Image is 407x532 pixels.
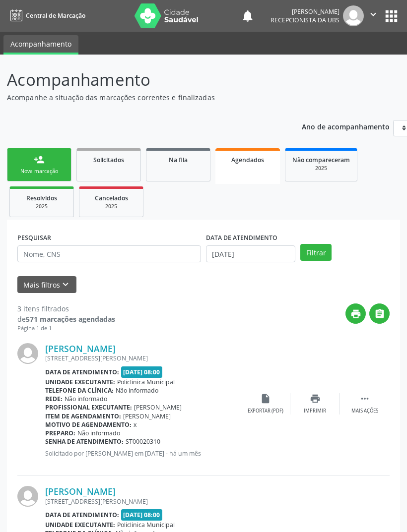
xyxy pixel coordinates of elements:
i: print [350,308,361,319]
span: Não compareceram [292,156,350,164]
div: de [17,314,115,324]
span: Não informado [116,386,158,395]
div: Página 1 de 1 [17,324,115,333]
span: ST00020310 [126,437,160,446]
p: Solicitado por [PERSON_NAME] em [DATE] - há um mês [45,449,241,458]
span: Resolvidos [26,194,57,202]
span: [DATE] 08:00 [121,509,163,521]
button: print [345,303,366,324]
div: 3 itens filtrados [17,303,115,314]
i:  [374,308,385,319]
div: Nova marcação [14,168,64,175]
b: Telefone da clínica: [45,386,114,395]
b: Unidade executante: [45,378,115,386]
p: Acompanhe a situação das marcações correntes e finalizadas [7,92,282,103]
span: Policlinica Municipal [117,521,175,529]
div: [PERSON_NAME] [271,7,339,16]
button: Filtrar [300,244,332,261]
b: Unidade executante: [45,521,115,529]
div: 2025 [86,203,136,210]
button: apps [383,7,400,25]
input: Selecione um intervalo [206,245,295,262]
p: Acompanhamento [7,67,282,92]
span: [PERSON_NAME] [134,403,182,412]
img: img [17,486,38,507]
button: notifications [241,9,255,23]
div: 2025 [17,203,67,210]
i:  [359,393,370,404]
span: [PERSON_NAME] [123,412,171,420]
b: Preparo: [45,429,75,437]
div: Imprimir [304,408,326,414]
b: Rede: [45,395,63,403]
div: [STREET_ADDRESS][PERSON_NAME] [45,354,241,362]
div: [STREET_ADDRESS][PERSON_NAME] [45,497,241,506]
i: print [310,393,321,404]
span: Não informado [65,395,107,403]
i: keyboard_arrow_down [60,279,71,290]
b: Item de agendamento: [45,412,121,420]
div: Mais ações [351,408,378,414]
span: Não informado [77,429,120,437]
a: Central de Marcação [7,7,85,24]
span: Recepcionista da UBS [271,16,339,24]
div: Exportar (PDF) [248,408,283,414]
i: insert_drive_file [260,393,271,404]
span: Cancelados [95,194,128,202]
span: Na fila [169,156,188,164]
a: Acompanhamento [3,35,78,55]
img: img [343,5,364,26]
div: 2025 [292,165,350,172]
a: [PERSON_NAME] [45,343,116,354]
button: Mais filtroskeyboard_arrow_down [17,276,76,294]
b: Profissional executante: [45,403,132,412]
button:  [364,5,383,26]
strong: 571 marcações agendadas [26,314,115,324]
span: Policlinica Municipal [117,378,175,386]
label: DATA DE ATENDIMENTO [206,230,277,245]
b: Motivo de agendamento: [45,420,132,429]
img: img [17,343,38,364]
span: Solicitados [93,156,124,164]
b: Data de atendimento: [45,368,119,376]
p: Ano de acompanhamento [302,120,390,132]
span: [DATE] 08:00 [121,366,163,378]
b: Data de atendimento: [45,511,119,519]
input: Nome, CNS [17,245,201,262]
a: [PERSON_NAME] [45,486,116,497]
span: x [134,420,136,429]
div: person_add [34,154,45,165]
label: PESQUISAR [17,230,51,245]
i:  [368,9,379,20]
b: Senha de atendimento: [45,437,124,446]
span: Central de Marcação [26,11,85,20]
button:  [369,303,390,324]
span: Agendados [231,156,264,164]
